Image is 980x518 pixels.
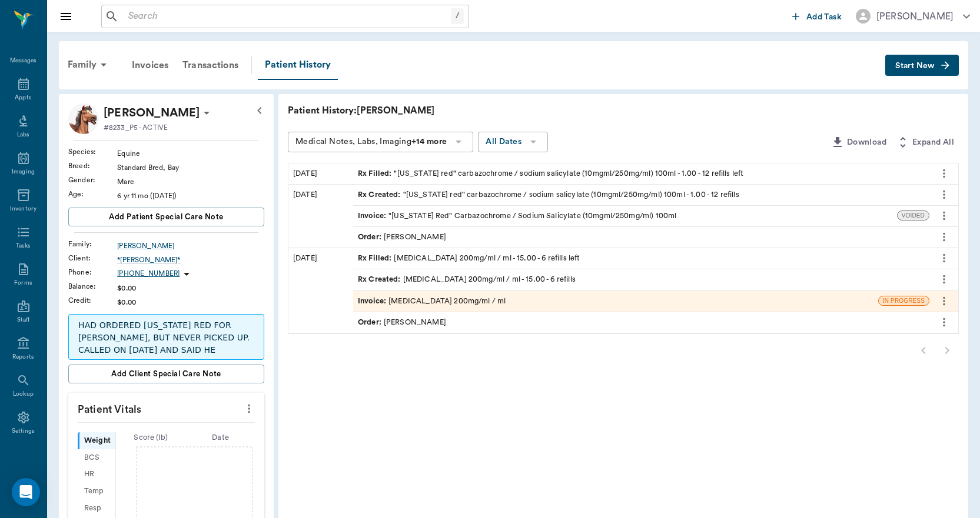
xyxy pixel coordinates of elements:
div: Reports [12,353,34,362]
button: Close drawer [54,5,78,28]
div: Tasks [16,242,31,250]
button: more [935,269,954,289]
div: Phone : [68,267,117,278]
span: Add client Special Care Note [111,367,221,380]
div: Score ( lb ) [116,432,186,443]
div: Equine [117,148,264,159]
div: Standard Bred, Bay [117,162,264,173]
button: more [935,206,954,226]
a: Patient History [258,51,338,80]
button: more [935,185,954,205]
b: +14 more [411,138,447,146]
p: HAD ORDERED [US_STATE] RED FOR [PERSON_NAME], BUT NEVER PICKED UP. CALLED ON [DATE] AND SAID HE T... [78,319,254,381]
div: Gender : [68,175,117,185]
button: [PERSON_NAME] [846,5,979,27]
div: Temp [78,483,115,500]
button: more [935,248,954,268]
div: HR [78,466,115,483]
div: [PERSON_NAME] [358,232,446,243]
p: #8233_P5 - ACTIVE [104,122,168,133]
p: [PERSON_NAME] [104,103,200,122]
button: more [935,312,954,332]
div: Resp [78,500,115,517]
span: Invoice : [358,296,388,307]
div: Species : [68,146,117,157]
div: Breed : [68,161,117,171]
input: Search [124,8,451,25]
div: "[US_STATE] red" carbazochrome / sodium salicylate (10mgml/250mg/ml) 100ml - 1.00 - 12 refills [358,189,739,200]
div: Labs [17,131,29,139]
div: Age : [68,189,117,199]
button: Start New [885,55,959,76]
a: Transactions [175,51,245,79]
div: Lookup [13,390,34,399]
div: Open Intercom Messenger [12,478,40,506]
span: Rx Created : [358,274,403,285]
div: TINA Williams [104,103,200,122]
span: VOIDED [898,211,929,220]
span: Order : [358,232,384,243]
div: Staff [17,316,29,325]
a: [PERSON_NAME] [117,240,264,251]
div: $0.00 [117,283,264,293]
div: Family : [68,239,117,249]
div: $0.00 [117,297,264,308]
span: Order : [358,317,384,328]
button: more [935,291,954,311]
div: Imaging [12,168,35,176]
div: BCS [78,449,115,466]
div: [DATE] [288,185,353,248]
button: Add Task [788,5,846,27]
span: Rx Filled : [358,253,394,264]
div: [DATE] [288,248,353,333]
button: Add client Special Care Note [68,365,264,383]
span: Rx Filled : [358,168,394,179]
span: Expand All [912,135,954,150]
button: Add patient Special Care Note [68,208,264,226]
div: Inventory [10,205,36,213]
div: 6 yr 11 mo ([DATE]) [117,191,264,201]
button: more [935,163,954,183]
div: Medical Notes, Labs, Imaging [295,135,447,149]
div: [MEDICAL_DATA] 200mg/ml / ml - 15.00 - 6 refills left [358,253,580,264]
button: Download [826,132,891,153]
div: Date [185,432,255,443]
a: *[PERSON_NAME]* [117,255,264,265]
div: Appts [15,93,31,102]
div: [MEDICAL_DATA] 200mg/ml / ml [358,296,506,307]
div: [PERSON_NAME] [358,317,446,328]
div: Client : [68,253,117,263]
button: more [240,399,258,419]
p: Patient Vitals [68,393,264,422]
span: Invoice : [358,210,388,222]
div: "[US_STATE] Red" Carbazochrome / Sodium Salicylate (10mgml/250mg/ml) 100ml [358,210,676,222]
button: more [935,227,954,247]
a: Invoices [125,51,175,79]
div: Mare [117,176,264,187]
button: Expand All [891,132,959,153]
img: Profile Image [68,103,99,134]
div: Messages [10,56,37,65]
p: [PHONE_NUMBER] [117,269,180,279]
div: [PERSON_NAME] [876,9,954,24]
div: / [451,8,464,24]
div: Credit : [68,295,117,306]
span: Rx Created : [358,189,403,200]
p: Patient History: [PERSON_NAME] [288,103,641,118]
div: Forms [14,279,32,288]
span: IN PROGRESS [879,296,929,305]
div: [MEDICAL_DATA] 200mg/ml / ml - 15.00 - 6 refills [358,274,576,285]
div: Weight [78,432,115,449]
div: [DATE] [288,163,353,184]
div: "[US_STATE] red" carbazochrome / sodium salicylate (10mgml/250mg/ml) 100ml - 1.00 - 12 refills left [358,168,743,179]
button: All Dates [478,132,548,152]
div: Family [61,51,118,79]
span: Add patient Special Care Note [109,210,223,223]
div: Balance : [68,281,117,292]
div: Settings [12,427,35,436]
